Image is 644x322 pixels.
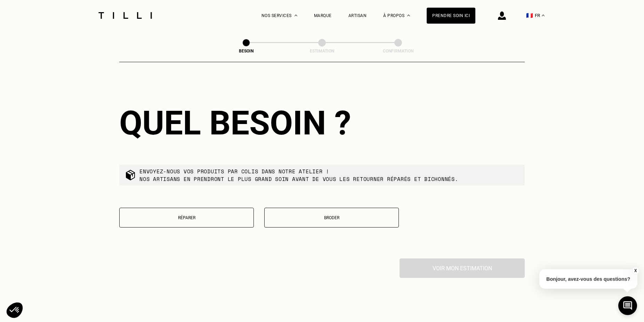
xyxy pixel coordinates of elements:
[264,208,399,228] button: Broder
[427,8,475,24] a: Prendre soin ici
[314,13,332,18] a: Marque
[96,12,154,19] img: Logo du service de couturière Tilli
[348,13,367,18] a: Artisan
[119,208,254,228] button: Réparer
[211,49,281,53] div: Besoin
[295,15,297,16] img: Menu déroulant
[542,15,545,16] img: menu déroulant
[539,269,637,289] p: Bonjour, avez-vous des questions?
[139,167,458,183] p: Envoyez-nous vos produits par colis dans notre atelier ! Nos artisans en prendront le plus grand ...
[119,104,525,142] div: Quel besoin ?
[498,11,506,20] img: icône connexion
[268,215,395,220] p: Broder
[287,49,357,53] div: Estimation
[125,170,136,181] img: commande colis
[632,267,639,274] button: X
[363,49,433,53] div: Confirmation
[407,15,410,16] img: Menu déroulant à propos
[526,12,533,19] span: 🇫🇷
[123,215,250,220] p: Réparer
